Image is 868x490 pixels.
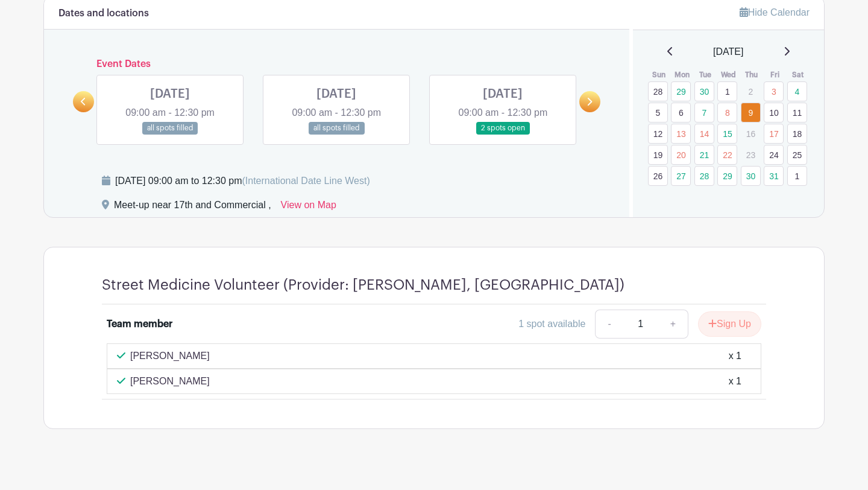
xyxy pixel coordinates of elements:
p: 2 [741,82,761,101]
a: 15 [717,124,737,144]
a: View on Map [281,198,336,217]
a: 28 [694,166,714,186]
h6: Event Dates [94,59,579,70]
a: 1 [787,166,807,186]
a: 6 [671,103,691,122]
button: Sign Up [698,311,761,337]
a: 11 [787,103,807,122]
a: 10 [764,103,784,122]
h6: Dates and locations [58,8,149,19]
a: 19 [648,145,668,165]
a: 30 [694,81,714,101]
a: 5 [648,103,668,122]
span: [DATE] [713,45,743,59]
a: 14 [694,124,714,144]
a: 13 [671,124,691,144]
a: 30 [741,166,761,186]
a: 1 [717,81,737,101]
div: x 1 [729,349,741,363]
a: 31 [764,166,784,186]
a: 28 [648,81,668,101]
a: 21 [694,145,714,165]
a: 26 [648,166,668,186]
p: 16 [741,124,761,143]
a: 18 [787,124,807,144]
a: 12 [648,124,668,144]
a: + [658,310,688,339]
div: Meet-up near 17th and Commercial , [114,198,271,217]
a: 20 [671,145,691,165]
a: 27 [671,166,691,186]
th: Wed [717,69,740,81]
a: 4 [787,81,807,101]
th: Thu [740,69,764,81]
a: 7 [694,103,714,122]
p: [PERSON_NAME] [130,349,210,363]
div: [DATE] 09:00 am to 12:30 pm [115,174,370,188]
th: Mon [670,69,694,81]
th: Fri [763,69,787,81]
a: 24 [764,145,784,165]
a: 25 [787,145,807,165]
p: 23 [741,145,761,164]
a: 29 [717,166,737,186]
div: 1 spot available [518,317,585,331]
div: Team member [107,317,172,331]
a: 8 [717,103,737,122]
a: 22 [717,145,737,165]
a: 29 [671,81,691,101]
th: Tue [694,69,717,81]
h4: Street Medicine Volunteer (Provider: [PERSON_NAME], [GEOGRAPHIC_DATA]) [102,276,624,294]
th: Sat [787,69,810,81]
a: - [595,310,623,339]
th: Sun [647,69,671,81]
a: 17 [764,124,784,144]
p: [PERSON_NAME] [130,374,210,389]
a: 3 [764,81,784,101]
div: x 1 [729,374,741,389]
span: (International Date Line West) [242,176,370,186]
a: 9 [741,103,761,122]
a: Hide Calendar [740,7,810,17]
